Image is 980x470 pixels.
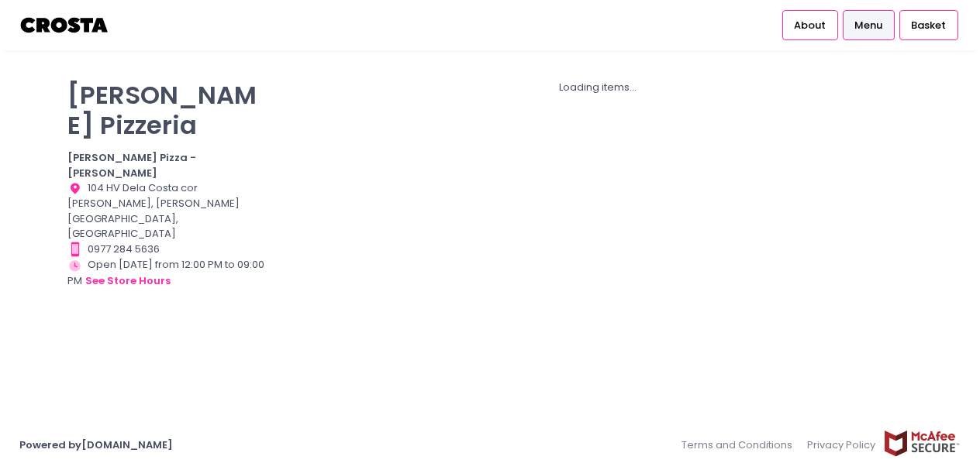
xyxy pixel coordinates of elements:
[67,150,196,180] b: [PERSON_NAME] Pizza - [PERSON_NAME]
[794,18,826,33] span: About
[682,430,800,460] a: Terms and Conditions
[782,10,838,39] a: About
[85,273,171,290] button: see store hours
[911,18,946,33] span: Basket
[843,10,895,39] a: Menu
[19,437,173,452] a: Powered by[DOMAIN_NAME]
[883,430,961,457] img: mcafee-secure
[19,12,110,39] img: logo
[854,18,882,33] span: Menu
[67,257,264,290] div: Open [DATE] from 12:00 PM to 09:00 PM
[67,180,264,242] div: 104 HV Dela Costa cor [PERSON_NAME], [PERSON_NAME][GEOGRAPHIC_DATA], [GEOGRAPHIC_DATA]
[67,80,264,140] p: [PERSON_NAME] Pizzeria
[284,80,913,95] div: Loading items...
[67,242,264,257] div: 0977 284 5636
[800,430,884,460] a: Privacy Policy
